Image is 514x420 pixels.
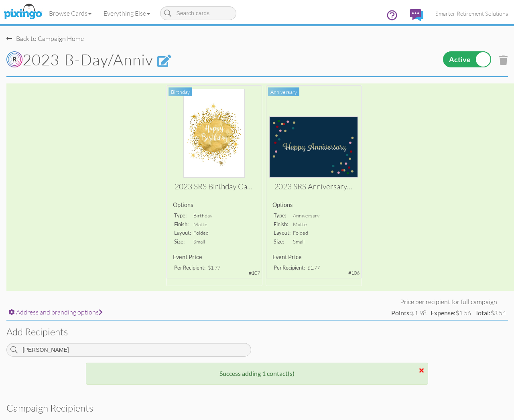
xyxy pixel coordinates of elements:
[429,3,514,24] a: Smarter Retirement Solutions
[410,9,423,21] img: comments.svg
[514,420,514,420] iframe: Chat
[435,10,508,17] span: Smarter Retirement Solutions
[6,403,508,413] h3: Campaign recipients
[6,34,84,43] div: Back to Campaign Home
[475,309,490,317] strong: Total:
[431,309,455,317] strong: Expense:
[219,369,295,377] strong: Success adding 1 contact(s)
[16,308,103,316] span: Address and branding options
[98,3,156,23] a: Everything Else
[6,343,251,357] input: Search contact and group names
[160,6,236,20] input: Search cards
[6,51,22,67] img: Rippll_circleswR.png
[6,327,508,337] h3: Add recipients
[6,51,337,68] h1: 2023 B-day/Anniv
[473,306,508,320] td: $3.54
[429,306,473,320] td: $1.56
[389,306,429,320] td: $1.98
[391,309,411,317] strong: Points:
[43,3,98,23] a: Browse Cards
[2,2,44,22] img: pixingo logo
[6,26,508,43] nav-back: Campaign Home
[389,297,508,306] td: Price per recipient for full campaign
